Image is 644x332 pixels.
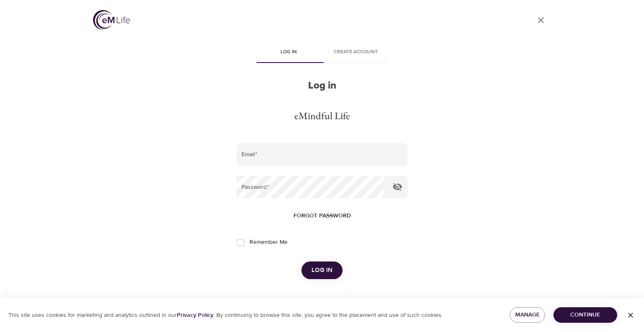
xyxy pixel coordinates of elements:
[177,311,213,319] a: Privacy Policy
[236,80,408,92] h2: Log in
[531,10,551,30] a: close
[510,307,545,323] button: Manage
[301,261,343,279] button: Log in
[293,211,351,221] span: Forgot password
[93,10,130,30] img: logo
[260,48,317,57] span: Log in
[314,296,330,306] div: OR
[327,48,384,57] span: Create account
[312,265,332,276] span: Log in
[294,109,350,123] div: eMindful Life
[553,307,617,323] button: Continue
[236,43,408,63] div: disabled tabs example
[249,238,288,247] span: Remember Me
[560,310,610,320] span: Continue
[290,208,354,224] button: Forgot password
[517,310,538,320] span: Manage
